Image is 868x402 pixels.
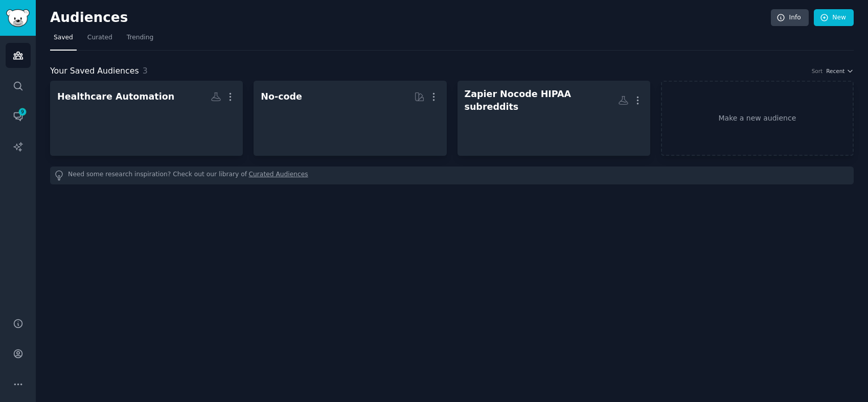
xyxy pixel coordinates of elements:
a: New [814,9,854,27]
div: No-code [261,90,302,103]
a: No-code [254,81,446,156]
span: 3 [143,66,148,76]
img: GummySearch logo [6,9,30,27]
a: Trending [123,30,157,51]
a: Saved [50,30,77,51]
span: Trending [127,33,153,42]
span: Recent [826,67,844,75]
span: 9 [18,108,27,115]
div: Healthcare Automation [57,90,174,103]
span: Saved [54,33,73,42]
h2: Audiences [50,10,771,26]
button: Recent [826,67,854,75]
div: Zapier Nocode HIPAA subreddits [465,88,618,113]
div: Sort [812,67,823,75]
a: Make a new audience [661,81,854,156]
a: 9 [6,104,31,129]
a: Info [771,9,809,27]
span: Curated [87,33,112,42]
div: Need some research inspiration? Check out our library of [50,167,854,184]
a: Curated [84,30,116,51]
a: Healthcare Automation [50,81,243,156]
a: Zapier Nocode HIPAA subreddits [458,81,650,156]
a: Curated Audiences [249,170,308,181]
span: Your Saved Audiences [50,65,139,78]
